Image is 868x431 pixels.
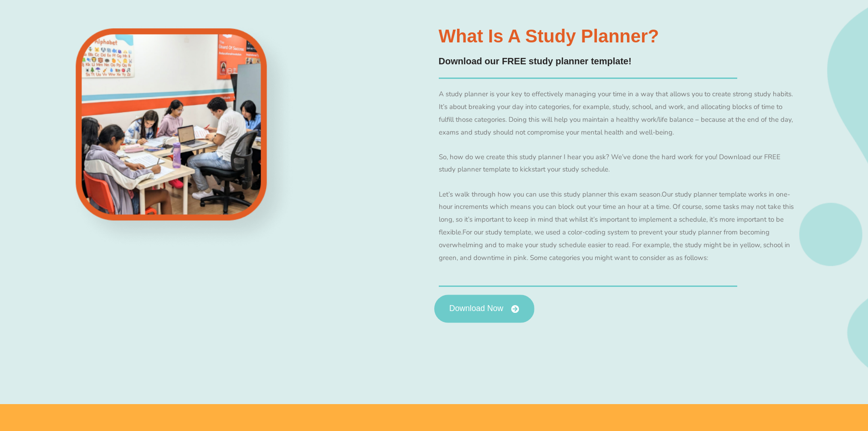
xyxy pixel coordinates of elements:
[716,328,868,431] iframe: Chat Widget
[439,188,794,265] p: Let’s walk through how you can use this study planner this exam season.
[439,54,794,68] h4: Download our FREE study planner template!
[449,305,503,313] span: Download Now
[439,228,790,262] span: For our study template, we used a color-coding system to prevent your study planner from becoming...
[439,27,794,45] h3: What is a Study Planner?​
[439,88,794,139] p: A study planner is your key to effectively managing your time in a way that allows you to create ...
[434,295,534,323] a: Download Now
[439,151,794,177] p: So, how do we create this study planner I hear you ask? We’ve done the hard work for you! Downloa...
